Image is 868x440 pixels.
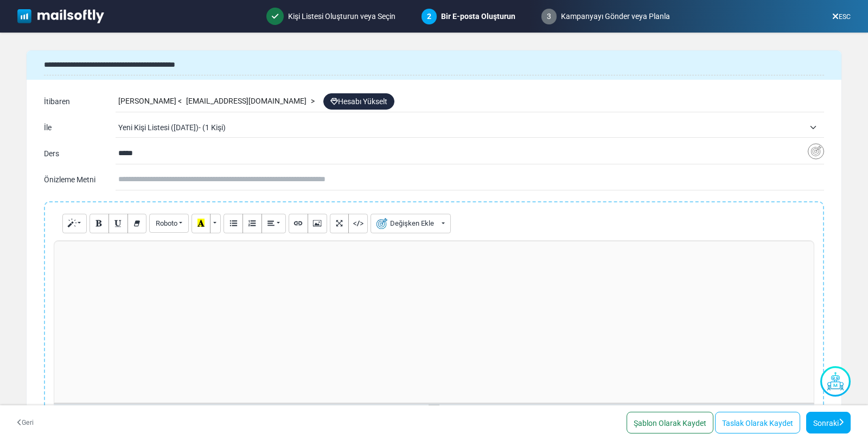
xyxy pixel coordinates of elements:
img: Değişken Ekle [808,143,824,160]
button: Sıralı liste (CTRL+SHIFT+NUM8) [242,214,262,233]
button: Tam ekran [330,214,349,233]
button: Yazı Tipi Stilini Kaldır (CTRL+\) [127,214,147,233]
font: [PERSON_NAME] < [118,97,182,105]
a: ESC [832,13,851,21]
button: Kod Görünümü [348,214,368,233]
button: Son Renk [192,214,211,233]
a: Geri [17,418,34,428]
button: Resim [308,214,327,233]
font: Taslak Olarak Kaydet [722,419,793,428]
button: Yazı Tipi Ailesi [149,214,188,233]
button: Daha Fazla Renk [210,214,221,233]
button: Bağlantı (CTRL+K) [289,214,308,233]
font: Kampanyayı Gönder veya Planla [561,12,670,21]
span: Yeni Kişi Listesi (2025-09-30)- (1 Kişi) [118,118,824,137]
button: Stil [62,214,87,233]
font: Önizleme Metni [44,175,95,184]
button: Kalın (CTRL+B) [90,214,109,233]
button: Altı çizili (CTRL+U) [108,214,128,233]
font: [EMAIL_ADDRESS][DOMAIN_NAME] [186,97,307,105]
span: Yeni Kişi Listesi (2025-09-30)- (1 Kişi) [118,121,805,134]
button: Paragraf [261,214,286,233]
font: Sonraki [813,419,839,428]
font: Ders [44,149,59,158]
font: İle [44,123,52,132]
img: mailsoftly_white_logo.svg [17,9,104,23]
button: Sırasız liste (CTRL+SHIFT+NUM7) [224,214,243,233]
img: variable-target.svg [376,218,387,229]
font: Yeni Kişi Listesi ([DATE])- (1 Kişi) [118,123,226,132]
font: Kişi Listesi Oluşturun veya Seçin [288,12,395,21]
font: Değişken Ekle [390,219,434,227]
span: Roboto [156,219,177,227]
font: 2 [427,12,431,21]
font: 3 [547,12,551,21]
font: > [311,97,315,105]
font: Geri [22,419,34,426]
font: Şablon Olarak Kaydet [634,419,706,428]
a: Hesabı Yükselt [323,93,394,110]
img: Yapay Zeka Asistanı [820,366,851,397]
div: Yeniden boyutlandır [54,404,814,409]
font: ESC [839,13,851,21]
button: Değişken Ekle [371,214,451,233]
font: İtibaren [44,97,70,106]
font: Bir E-posta Oluşturun [441,12,515,21]
font: Hesabı Yükselt [338,97,387,106]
